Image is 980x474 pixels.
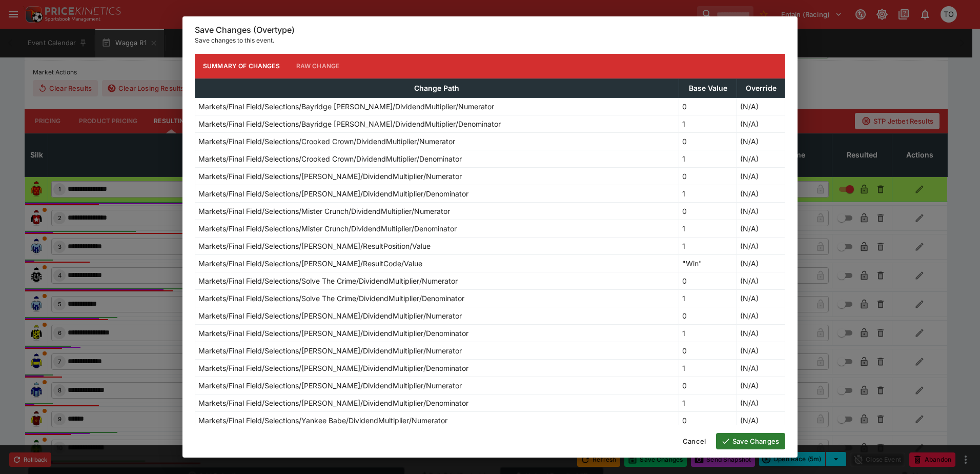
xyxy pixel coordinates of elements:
[198,310,462,321] p: Markets/Final Field/Selections/[PERSON_NAME]/DividendMultiplier/Numerator
[737,307,785,324] td: (N/A)
[198,415,447,426] p: Markets/Final Field/Selections/Yankee Babe/DividendMultiplier/Numerator
[737,237,785,254] td: (N/A)
[679,359,737,377] td: 1
[679,220,737,237] td: 1
[679,185,737,202] td: 1
[737,115,785,132] td: (N/A)
[198,241,431,251] p: Markets/Final Field/Selections/[PERSON_NAME]/ResultPosition/Value
[737,324,785,342] td: (N/A)
[198,398,468,408] p: Markets/Final Field/Selections/[PERSON_NAME]/DividendMultiplier/Denominator
[679,237,737,254] td: 1
[198,153,462,164] p: Markets/Final Field/Selections/Crooked Crown/DividendMultiplier/Denominator
[679,202,737,220] td: 0
[198,136,455,147] p: Markets/Final Field/Selections/Crooked Crown/DividendMultiplier/Numerator
[737,272,785,289] td: (N/A)
[679,377,737,394] td: 0
[679,115,737,132] td: 1
[737,411,785,429] td: (N/A)
[198,363,468,373] p: Markets/Final Field/Selections/[PERSON_NAME]/DividendMultiplier/Denominator
[198,328,468,339] p: Markets/Final Field/Selections/[PERSON_NAME]/DividendMultiplier/Denominator
[737,202,785,220] td: (N/A)
[679,394,737,411] td: 1
[737,394,785,411] td: (N/A)
[198,258,422,269] p: Markets/Final Field/Selections/[PERSON_NAME]/ResultCode/Value
[679,97,737,115] td: 0
[679,78,737,97] th: Base Value
[198,293,464,304] p: Markets/Final Field/Selections/Solve The Crime/DividendMultiplier/Denominator
[679,289,737,307] td: 1
[737,254,785,272] td: (N/A)
[737,377,785,394] td: (N/A)
[195,25,785,35] h6: Save Changes (Overtype)
[198,188,468,199] p: Markets/Final Field/Selections/[PERSON_NAME]/DividendMultiplier/Denominator
[198,118,501,129] p: Markets/Final Field/Selections/Bayridge [PERSON_NAME]/DividendMultiplier/Denominator
[679,150,737,167] td: 1
[737,150,785,167] td: (N/A)
[679,132,737,150] td: 0
[195,35,785,46] p: Save changes to this event.
[737,97,785,115] td: (N/A)
[679,411,737,429] td: 0
[195,78,679,97] th: Change Path
[679,342,737,359] td: 0
[198,380,462,391] p: Markets/Final Field/Selections/[PERSON_NAME]/DividendMultiplier/Numerator
[198,206,450,216] p: Markets/Final Field/Selections/Mister Crunch/DividendMultiplier/Numerator
[737,167,785,185] td: (N/A)
[679,254,737,272] td: "Win"
[737,220,785,237] td: (N/A)
[198,101,494,112] p: Markets/Final Field/Selections/Bayridge [PERSON_NAME]/DividendMultiplier/Numerator
[198,171,462,182] p: Markets/Final Field/Selections/[PERSON_NAME]/DividendMultiplier/Numerator
[737,342,785,359] td: (N/A)
[679,272,737,289] td: 0
[737,78,785,97] th: Override
[677,433,712,449] button: Cancel
[195,54,288,78] button: Summary of Changes
[737,132,785,150] td: (N/A)
[198,275,458,286] p: Markets/Final Field/Selections/Solve The Crime/DividendMultiplier/Numerator
[716,433,785,449] button: Save Changes
[198,345,462,356] p: Markets/Final Field/Selections/[PERSON_NAME]/DividendMultiplier/Numerator
[737,359,785,377] td: (N/A)
[679,307,737,324] td: 0
[737,185,785,202] td: (N/A)
[198,223,457,234] p: Markets/Final Field/Selections/Mister Crunch/DividendMultiplier/Denominator
[737,289,785,307] td: (N/A)
[288,54,348,78] button: Raw Change
[679,167,737,185] td: 0
[679,324,737,342] td: 1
